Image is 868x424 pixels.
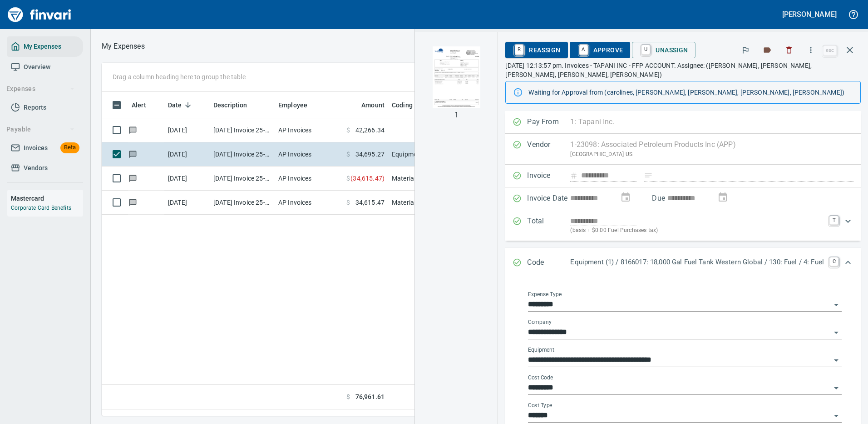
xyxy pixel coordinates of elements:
td: AP Invoices [275,142,343,167]
td: AP Invoices [275,118,343,142]
span: ( 34,615.47 ) [350,174,385,183]
button: More [801,40,821,60]
td: Equipment (1) / 8166017: 18,000 Gal Fuel Tank Western Global / 130: Fuel / 4: Fuel [388,142,496,167]
td: [DATE] [164,118,210,142]
span: Date [168,100,194,111]
p: Drag a column heading here to group the table [113,72,246,81]
label: Cost Code [528,375,553,380]
label: Equipment [528,347,554,353]
a: My Expenses [7,36,83,57]
p: 1 [454,110,459,121]
span: Has messages [128,175,138,181]
span: $ [346,392,350,402]
span: Has messages [128,199,138,205]
td: [DATE] Invoice 25-485103 from Associated Petroleum Products Inc (APP) (1-23098) [210,191,275,215]
span: Vendors [24,162,48,174]
span: Has messages [128,127,138,133]
span: Expenses [6,83,75,95]
a: R [515,45,523,55]
span: Employee [278,100,307,111]
td: [DATE] Invoice 25-492035 from Associated Petroleum Products Inc (APP) (1-23098) [210,118,275,142]
td: Material (1) / 8166017: 18,000 Gal Fuel Tank Western Global - Tualatin / 8530: On Road Diesel / -... [388,167,496,191]
button: Open [830,382,843,394]
span: Unassign [639,42,688,58]
button: Open [830,298,843,311]
p: Code [527,257,570,269]
label: Cost Type [528,403,552,408]
p: My Expenses [102,41,145,52]
h6: Mastercard [11,193,83,203]
a: A [579,45,588,55]
span: Description [213,100,259,111]
span: Overview [24,61,50,73]
a: Reports [7,97,83,118]
span: Amount [350,100,385,111]
p: (basis + $0.00 Fuel Purchases tax) [570,226,824,235]
img: Page 1 [425,46,487,108]
span: Reports [24,102,46,113]
div: Expand [505,248,861,278]
span: Employee [278,100,319,111]
label: Company [528,319,552,325]
h5: [PERSON_NAME] [782,10,837,19]
button: [PERSON_NAME] [780,7,839,21]
button: UUnassign [632,42,695,58]
span: Coding [392,100,424,111]
p: Equipment (1) / 8166017: 18,000 Gal Fuel Tank Western Global / 130: Fuel / 4: Fuel [570,257,824,268]
span: Payable [6,124,75,135]
td: [DATE] Invoice 25-485103C from Associated Petroleum Products Inc (APP) (1-23098) [210,167,275,191]
span: $ [346,150,350,159]
a: T [829,216,838,225]
td: AP Invoices [275,191,343,215]
p: [DATE] 12:13:57 pm. Invoices - TAPANI INC - FFP ACCOUNT. Assignee: ([PERSON_NAME], [PERSON_NAME],... [505,61,861,79]
td: Material (1) / 8166017: 18,000 Gal Fuel Tank Western Global - Tualatin / 8530: On Road Diesel / 9500 [388,191,496,215]
label: Expense Type [528,292,562,297]
p: Total [527,216,570,235]
a: InvoicesBeta [7,138,83,158]
td: [DATE] [164,142,210,167]
span: Beta [60,142,79,153]
button: RReassign [505,42,567,58]
a: C [829,257,838,266]
button: Flag [735,40,755,60]
span: 76,961.61 [355,392,385,402]
button: Labels [757,40,777,60]
td: [DATE] [164,167,210,191]
button: Payable [3,121,79,138]
a: Overview [7,57,83,77]
div: Waiting for Approval from (carolines, [PERSON_NAME], [PERSON_NAME], [PERSON_NAME], [PERSON_NAME]) [528,84,853,101]
img: Finvari [5,4,74,25]
span: 34,615.47 [355,198,385,207]
div: Expand [505,210,861,241]
span: Date [168,100,182,111]
span: Close invoice [821,39,861,61]
span: $ [346,126,350,135]
td: [DATE] [164,191,210,215]
a: U [641,45,650,55]
span: Approve [577,42,623,58]
button: Discard [779,40,799,60]
span: Coding [392,100,413,111]
span: $ [346,174,350,183]
td: [DATE] Invoice 25-485103A from Associated Petroleum Products Inc (APP) (1-23098) [210,142,275,167]
span: My Expenses [24,41,61,52]
span: Alert [132,100,158,111]
span: Amount [361,100,385,111]
a: esc [823,45,837,56]
button: Open [830,354,843,367]
span: Alert [132,100,146,111]
span: 42,266.34 [355,126,385,135]
button: Open [830,326,843,339]
span: Description [213,100,247,111]
span: Has messages [128,151,138,157]
button: Open [830,409,843,422]
nav: breadcrumb [102,41,145,52]
a: Vendors [7,158,83,178]
a: Corporate Card Benefits [11,205,71,211]
span: $ [346,198,350,207]
button: Expenses [3,81,79,97]
td: AP Invoices [275,167,343,191]
span: Reassign [513,42,560,58]
span: 34,695.27 [355,150,385,159]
